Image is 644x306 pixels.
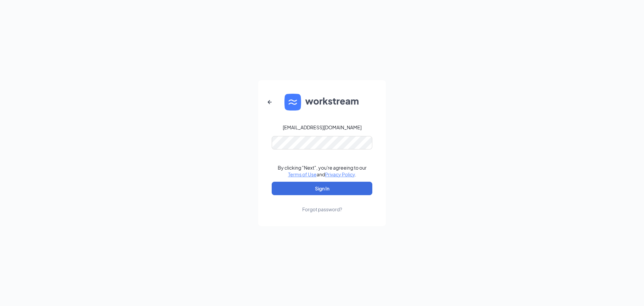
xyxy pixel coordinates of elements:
[278,164,367,178] div: By clicking "Next", you're agreeing to our and .
[266,98,274,106] svg: ArrowLeftNew
[262,94,278,110] button: ArrowLeftNew
[284,94,360,111] img: WS logo and Workstream text
[272,182,372,195] button: Sign In
[302,206,342,213] div: Forgot password?
[325,171,355,177] a: Privacy Policy
[302,195,342,213] a: Forgot password?
[288,171,317,177] a: Terms of Use
[283,124,362,131] div: [EMAIL_ADDRESS][DOMAIN_NAME]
